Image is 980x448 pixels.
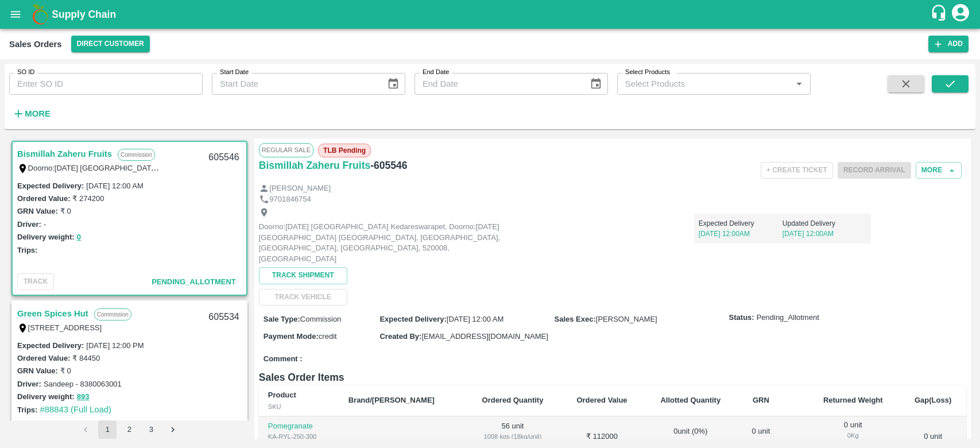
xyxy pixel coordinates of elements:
[928,36,969,52] button: Add
[17,233,75,241] label: Delivery weight:
[17,220,41,229] label: Driver:
[474,431,552,442] div: 1008 kgs (18kg/unit)
[596,315,657,323] span: [PERSON_NAME]
[259,157,370,173] a: Bismillah Zaheru Fruits
[264,315,300,323] label: Sale Type :
[17,354,70,362] label: Ordered Value:
[28,163,784,172] label: Doorno:[DATE] [GEOGRAPHIC_DATA] Kedareswarapet, Doorno:[DATE] [GEOGRAPHIC_DATA] [GEOGRAPHIC_DATA]...
[269,194,311,205] p: 9701846754
[17,380,41,388] label: Driver:
[44,380,122,388] label: Sandeep - 8380063001
[77,391,90,404] button: 893
[220,68,249,77] label: Start Date
[86,341,144,350] label: [DATE] 12:00 PM
[653,437,729,447] div: 0 Kg
[423,68,449,77] label: End Date
[52,6,930,22] a: Supply Chain
[98,420,117,439] button: page 1
[259,222,517,264] p: Doorno:[DATE] [GEOGRAPHIC_DATA] Kedareswarapet, Doorno:[DATE] [GEOGRAPHIC_DATA] [GEOGRAPHIC_DATA]...
[269,183,331,194] p: [PERSON_NAME]
[40,405,111,414] a: #88843 (Full Load)
[25,109,51,118] strong: More
[421,332,548,341] span: [EMAIL_ADDRESS][DOMAIN_NAME]
[268,391,296,399] b: Product
[212,73,378,95] input: Start Date
[653,426,729,447] div: 0 unit ( 0 %)
[75,420,184,439] nav: pagination navigation
[202,144,246,171] div: 605546
[585,73,607,95] button: Choose date
[120,420,138,439] button: Go to page 2
[17,181,84,190] label: Expected Delivery :
[28,323,102,332] label: [STREET_ADDRESS]
[930,4,950,25] div: customer-support
[17,207,58,215] label: GRN Value:
[17,68,34,77] label: SO ID
[164,420,182,439] button: Go to next page
[94,308,131,320] p: Commission
[52,9,116,20] b: Supply Chain
[268,421,330,432] p: Pomegranate
[757,312,819,323] span: Pending_Allotment
[318,144,371,157] span: TLB Pending
[259,369,966,385] h6: Sales Order Items
[379,332,421,341] label: Created By :
[370,157,407,173] h6: - 605546
[17,194,70,203] label: Ordered Value:
[152,277,236,286] span: Pending_Allotment
[118,149,155,161] p: Commission
[9,73,203,95] input: Enter SO ID
[17,341,84,350] label: Expected Delivery :
[555,315,596,323] label: Sales Exec :
[17,146,112,161] a: Bismillah Zaheru Fruits
[576,396,627,404] b: Ordered Value
[60,207,71,215] label: ₹ 0
[71,36,150,52] button: Select DC
[60,366,71,375] label: ₹ 0
[815,430,890,441] div: 0 Kg
[264,332,319,341] label: Payment Mode :
[319,332,337,341] span: credit
[747,426,775,447] div: 0 unit
[823,396,883,404] b: Returned Weight
[753,396,769,404] b: GRN
[86,181,143,190] label: [DATE] 12:00 AM
[202,304,246,331] div: 605534
[950,2,971,26] div: account of current user
[699,229,783,239] p: [DATE] 12:00AM
[783,218,866,229] p: Updated Delivery
[17,392,75,401] label: Delivery weight:
[268,401,330,412] div: SKU
[17,246,37,254] label: Trips:
[17,366,58,375] label: GRN Value:
[72,194,104,203] label: ₹ 274200
[915,396,951,404] b: Gap(Loss)
[259,267,347,284] button: Track Shipment
[9,104,53,123] button: More
[2,1,29,28] button: open drawer
[9,37,62,52] div: Sales Orders
[348,396,435,404] b: Brand/[PERSON_NAME]
[625,68,670,77] label: Select Products
[379,315,446,323] label: Expected Delivery :
[77,231,81,244] button: 0
[482,396,544,404] b: Ordered Quantity
[660,396,721,404] b: Allotted Quantity
[729,312,754,323] label: Status:
[415,73,580,95] input: End Date
[17,405,37,414] label: Trips:
[699,218,783,229] p: Expected Delivery
[783,229,866,239] p: [DATE] 12:00AM
[792,76,807,91] button: Open
[268,431,330,442] div: KA-RYL-250-300
[447,315,503,323] span: [DATE] 12:00 AM
[44,220,46,229] label: -
[29,3,52,26] img: logo
[916,162,962,179] button: More
[264,354,303,365] label: Comment :
[300,315,342,323] span: Commission
[142,420,160,439] button: Go to page 3
[259,143,313,157] span: Regular Sale
[747,437,775,447] div: 0 Kg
